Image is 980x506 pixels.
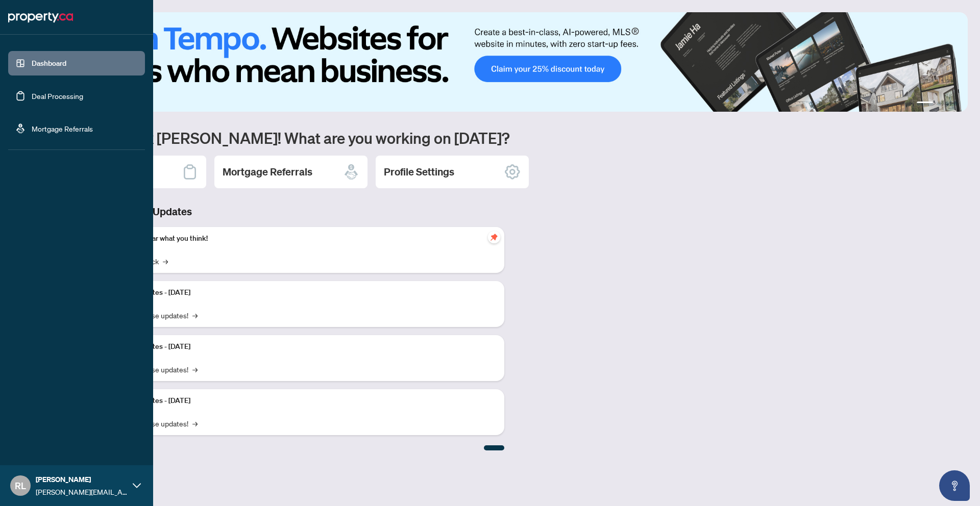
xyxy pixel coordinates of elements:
h2: Profile Settings [384,165,454,179]
a: Dashboard [32,59,66,68]
img: Slide 0 [53,12,968,112]
button: 4 [953,102,958,106]
p: Platform Updates - [DATE] [107,395,496,407]
p: Platform Updates - [DATE] [107,341,496,352]
span: RL [15,478,26,493]
h3: Brokerage & Industry Updates [53,205,504,219]
button: 1 [917,102,933,106]
a: Mortgage Referrals [32,124,93,133]
p: We want to hear what you think! [107,233,496,244]
span: → [192,310,198,321]
p: Platform Updates - [DATE] [107,287,496,298]
span: [PERSON_NAME][EMAIL_ADDRESS][DOMAIN_NAME] [36,486,128,497]
span: [PERSON_NAME] [36,474,128,485]
span: → [163,256,168,267]
img: logo [8,9,73,26]
span: → [192,364,198,375]
span: → [192,418,198,429]
h2: Mortgage Referrals [223,165,312,179]
button: Open asap [939,470,970,501]
span: pushpin [488,231,500,243]
button: 3 [945,102,949,106]
h1: Welcome back [PERSON_NAME]! What are you working on [DATE]? [53,128,968,147]
button: 2 [937,102,941,106]
a: Deal Processing [32,91,83,100]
